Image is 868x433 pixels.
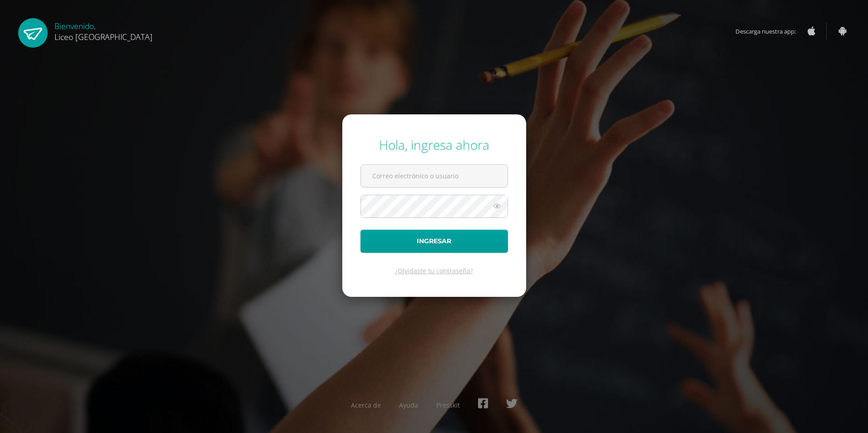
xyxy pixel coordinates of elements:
[360,230,508,253] button: Ingresar
[54,31,153,42] span: Liceo [GEOGRAPHIC_DATA]
[395,266,473,275] a: ¿Olvidaste tu contraseña?
[54,18,153,42] div: Bienvenido,
[436,401,460,409] a: Presskit
[399,401,418,409] a: Ayuda
[360,136,508,153] div: Hola, ingresa ahora
[735,23,805,40] span: Descarga nuestra app:
[361,165,508,187] input: Correo electrónico o usuario
[351,401,381,409] a: Acerca de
